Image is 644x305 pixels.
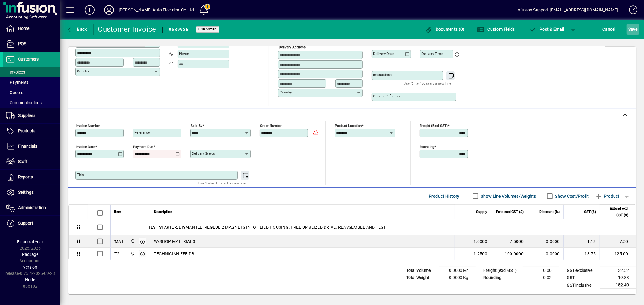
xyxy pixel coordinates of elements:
[603,24,616,34] span: Cancel
[198,180,246,187] mat-hint: Use 'Enter' to start a new line
[18,221,33,225] span: Support
[18,113,35,118] span: Suppliers
[129,238,136,245] span: Central
[18,26,29,31] span: Home
[154,238,195,244] span: W/SHOP MATERIALS
[191,124,202,128] mat-label: Sold by
[76,124,100,128] mat-label: Invoice number
[424,24,466,35] button: Documents (0)
[3,216,60,231] a: Support
[25,277,35,282] span: Node
[119,5,194,15] div: [PERSON_NAME] Auto Electrical Co Ltd
[3,108,60,123] a: Suppliers
[3,185,60,200] a: Settings
[529,27,564,32] span: ost & Email
[22,252,38,257] span: Package
[628,24,638,34] span: ave
[18,190,34,195] span: Settings
[439,274,476,281] td: 0.0000 Kg
[114,209,121,215] span: Item
[495,251,524,257] div: 100.0000
[604,205,628,219] span: Extend excl GST ($)
[600,235,636,248] td: 7.50
[76,145,95,149] mat-label: Invoice date
[80,5,99,15] button: Add
[601,24,617,35] button: Cancel
[154,209,172,215] span: Description
[624,1,636,21] a: Knowledge Base
[523,274,559,281] td: 0.02
[403,274,439,281] td: Total Weight
[3,170,60,185] a: Reports
[18,144,37,149] span: Financials
[18,41,26,46] span: POS
[554,193,589,199] label: Show Cost/Profit
[527,248,563,260] td: 0.0000
[373,73,392,77] mat-label: Instructions
[3,36,60,52] a: POS
[421,52,443,56] mat-label: Delivery time
[198,27,217,31] span: Unposted
[600,267,636,274] td: 132.52
[404,80,451,87] mat-hint: Use 'Enter' to start a new line
[563,248,600,260] td: 18.75
[526,24,567,35] button: Post & Email
[67,27,87,32] span: Back
[3,77,60,87] a: Payments
[60,24,94,35] app-page-header-button: Back
[476,209,487,215] span: Supply
[3,124,60,139] a: Products
[129,250,136,257] span: Central
[192,151,215,156] mat-label: Delivery status
[517,5,618,15] div: Infusion Support [EMAIL_ADDRESS][DOMAIN_NAME]
[563,235,600,248] td: 1.13
[179,51,189,55] mat-label: Phone
[425,27,465,32] span: Documents (0)
[18,175,33,179] span: Reports
[373,94,401,98] mat-label: Courier Reference
[480,267,523,274] td: Freight (excl GST)
[114,251,120,257] div: 'T2
[3,21,60,36] a: Home
[592,191,623,202] button: Product
[65,24,88,35] button: Back
[480,193,536,199] label: Show Line Volumes/Weights
[6,100,42,105] span: Communications
[111,219,636,235] div: TEST STARTER, DISMANTLE, REGLUE 2 MAGNETS INTO FEILD HOUSING. FREE UP SEIZED DRIVE. REASSEMBLE AN...
[477,27,515,32] span: Custom Fields
[403,267,439,274] td: Total Volume
[18,159,27,164] span: Staff
[99,5,119,15] button: Profile
[429,191,460,201] span: Product History
[540,27,543,32] span: P
[495,238,524,244] div: 7.5000
[3,87,60,98] a: Quotes
[627,24,639,35] button: Save
[154,251,194,257] span: TECHNICIAN FEE DB
[114,238,123,244] div: 'MAT
[3,154,60,169] a: Staff
[539,209,560,215] span: Discount (%)
[335,124,362,128] mat-label: Product location
[134,130,150,134] mat-label: Reference
[18,205,46,210] span: Administration
[564,274,600,281] td: GST
[600,248,636,260] td: 125.00
[18,57,39,61] span: Customers
[3,98,60,108] a: Communications
[18,128,35,133] span: Products
[3,139,60,154] a: Financials
[523,267,559,274] td: 0.00
[373,52,394,56] mat-label: Delivery date
[77,69,89,73] mat-label: Country
[77,172,84,177] mat-label: Title
[600,274,636,281] td: 19.88
[98,24,156,34] div: Customer Invoice
[628,27,631,32] span: S
[496,209,524,215] span: Rate excl GST ($)
[23,265,37,269] span: Version
[564,281,600,289] td: GST inclusive
[280,90,292,94] mat-label: Country
[169,25,189,34] div: #839935
[474,238,488,244] span: 1.0000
